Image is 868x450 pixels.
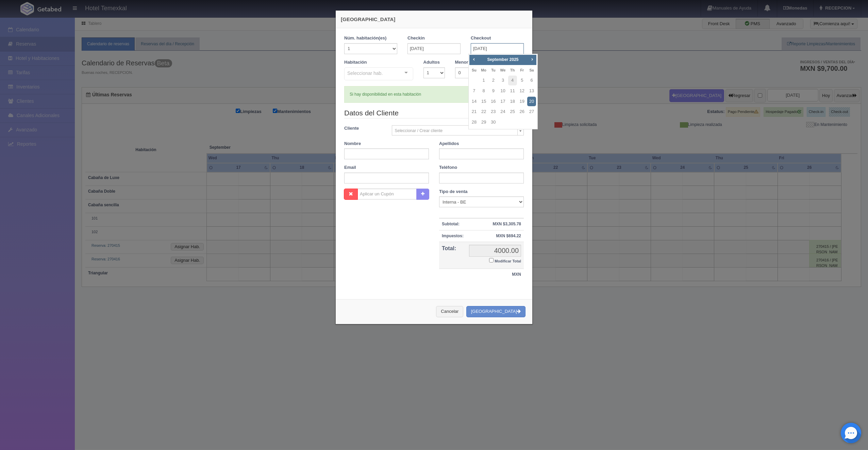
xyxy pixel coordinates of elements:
[512,272,521,277] strong: MXN
[439,242,466,269] th: Total:
[479,97,488,107] a: 15
[527,76,536,85] a: 6
[470,55,478,63] a: Prev
[341,16,527,23] h4: [GEOGRAPHIC_DATA]
[344,35,386,42] label: Núm. habitación(es)
[439,218,466,230] th: Subtotal:
[493,222,521,226] strong: MXN $3,305.78
[479,117,488,127] a: 29
[344,164,356,171] label: Email
[407,43,461,54] input: DD-MM-AAAA
[529,68,534,72] span: Saturday
[423,59,440,66] label: Adultos
[527,86,536,96] a: 13
[527,97,536,107] a: 20
[470,117,479,127] a: 28
[479,86,488,96] a: 8
[439,230,466,242] th: Impuestos:
[471,43,524,54] input: DD-MM-AAAA
[529,57,535,62] span: Next
[508,107,517,117] a: 25
[489,76,498,85] a: 2
[439,189,468,195] label: Tipo de venta
[520,68,524,72] span: Friday
[347,69,383,77] span: Seleccionar hab.
[508,97,517,107] a: 18
[489,107,498,117] a: 23
[498,107,507,117] a: 24
[527,107,536,117] a: 27
[508,86,517,96] a: 11
[518,76,527,85] a: 5
[344,59,367,66] label: Habitación
[470,86,479,96] a: 7
[392,125,524,135] a: Seleccionar / Crear cliente
[491,68,495,72] span: Tuesday
[357,189,417,199] input: Aplicar un Cupón
[479,76,488,85] a: 1
[470,97,479,107] a: 14
[407,35,425,42] label: Checkin
[455,59,473,66] label: Menores
[481,68,486,72] span: Monday
[344,86,524,103] div: Si hay disponibilidad en esta habitación
[479,107,488,117] a: 22
[344,108,524,118] legend: Datos del Cliente
[395,126,515,136] span: Seleccionar / Crear cliente
[344,141,361,147] label: Nombre
[339,125,387,132] label: Cliente
[510,57,519,62] span: 2025
[489,258,494,262] input: Modificar Total
[439,141,459,147] label: Apellidos
[518,107,527,117] a: 26
[498,86,507,96] a: 10
[489,117,498,127] a: 30
[489,97,498,107] a: 16
[496,234,521,238] strong: MXN $694.22
[518,97,527,107] a: 19
[518,86,527,96] a: 12
[510,68,515,72] span: Thursday
[487,57,508,62] span: September
[439,164,457,171] label: Teléfono
[495,259,521,263] small: Modificar Total
[498,76,507,85] a: 3
[529,55,536,63] a: Next
[436,306,463,317] button: Cancelar
[489,86,498,96] a: 9
[466,306,525,317] button: [GEOGRAPHIC_DATA]
[498,97,507,107] a: 17
[471,35,491,42] label: Checkout
[470,107,479,117] a: 21
[471,57,477,62] span: Prev
[508,76,517,85] a: 4
[500,68,505,72] span: Wednesday
[472,68,477,72] span: Sunday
